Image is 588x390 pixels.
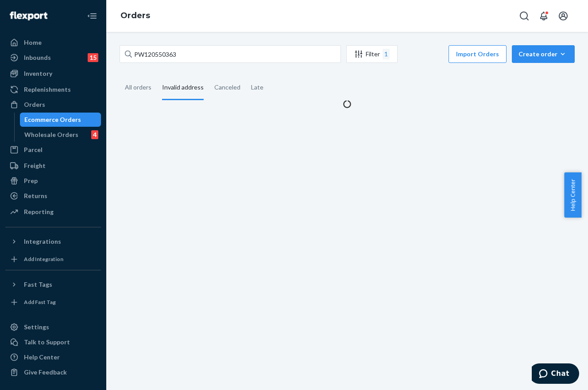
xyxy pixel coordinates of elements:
div: Parcel [24,145,43,154]
div: Prep [24,176,38,185]
button: Close Navigation [83,7,101,25]
div: Wholesale Orders [24,130,78,139]
div: Freight [24,161,46,170]
a: Reporting [5,205,101,219]
a: Settings [5,320,101,334]
a: Add Fast Tag [5,295,101,309]
div: Fast Tags [24,280,52,289]
button: Import Orders [449,45,507,63]
div: 15 [88,53,98,62]
button: Help Center [564,172,581,218]
a: Prep [5,174,101,188]
div: Orders [24,100,45,109]
a: Help Center [5,350,101,364]
a: Home [5,35,101,50]
button: Integrations [5,234,101,249]
div: Give Feedback [24,368,67,377]
div: Inventory [24,69,52,78]
div: All orders [125,76,151,99]
a: Orders [120,11,150,20]
div: Add Integration [24,255,63,263]
div: Canceled [214,76,240,99]
a: Parcel [5,143,101,157]
div: 4 [91,130,98,139]
button: Filter [346,45,398,63]
div: Returns [24,191,47,200]
img: Flexport logo [10,12,47,20]
a: Inventory [5,66,101,81]
button: Open Search Box [515,7,533,25]
div: Integrations [24,237,61,246]
button: Open account menu [554,7,572,25]
div: Filter [347,49,397,59]
a: Inbounds15 [5,51,101,65]
a: Orders [5,97,101,112]
div: Inbounds [24,53,51,62]
div: Invalid address [162,76,204,100]
button: Fast Tags [5,277,101,292]
a: Replenishments [5,82,101,97]
input: Search orders [120,45,341,63]
button: Create order [512,45,575,63]
div: Replenishments [24,85,71,94]
iframe: Opens a widget where you can chat to one of our agents [532,363,579,386]
div: 1 [383,49,390,59]
button: Give Feedback [5,365,101,379]
a: Returns [5,189,101,203]
div: Talk to Support [24,338,70,347]
div: Late [251,76,263,99]
div: Home [24,38,42,47]
a: Ecommerce Orders [20,113,101,127]
ol: breadcrumbs [113,3,157,29]
div: Settings [24,323,49,331]
a: Wholesale Orders4 [20,128,101,142]
div: Create order [518,50,568,58]
button: Open notifications [535,7,553,25]
a: Add Integration [5,252,101,266]
div: Ecommerce Orders [24,115,81,124]
div: Help Center [24,353,60,362]
button: Talk to Support [5,335,101,349]
div: Add Fast Tag [24,298,56,306]
a: Freight [5,159,101,173]
div: Reporting [24,207,54,216]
